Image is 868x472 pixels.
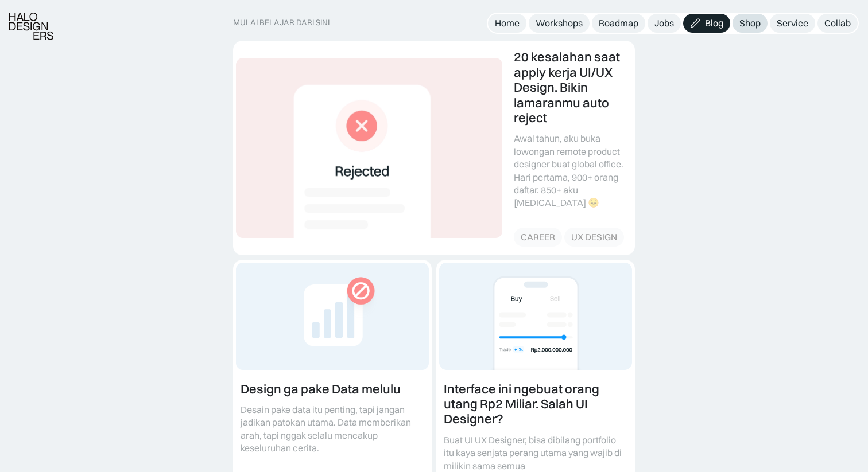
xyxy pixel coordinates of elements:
a: Service [770,14,815,33]
div: Blog [705,17,723,29]
a: Blog [683,14,730,33]
a: Jobs [648,14,681,33]
a: Roadmap [592,14,645,33]
div: Service [777,17,808,29]
a: Collab [817,14,858,33]
div: Home [495,17,520,29]
div: Shop [739,17,761,29]
div: Workshops [536,17,583,29]
div: Roadmap [599,17,638,29]
a: Workshops [529,14,590,33]
div: Collab [824,17,851,29]
a: Home [488,14,526,33]
div: Jobs [654,17,674,29]
div: MULAI BELAJAR DARI SINI [233,18,635,28]
a: Shop [733,14,768,33]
